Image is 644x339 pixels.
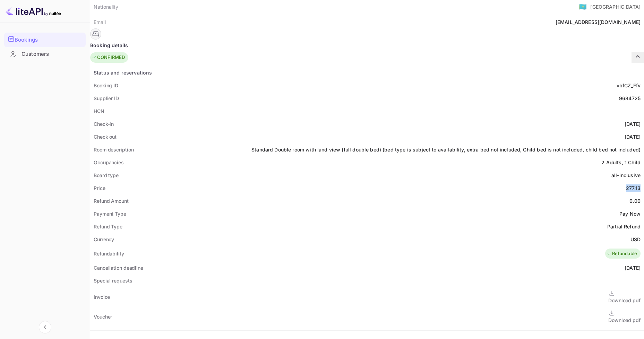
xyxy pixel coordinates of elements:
div: [DATE] [625,120,641,128]
ya-tr-span: Booking ID [94,82,118,88]
ya-tr-span: Supplier ID [94,95,119,101]
ya-tr-span: 2 Adults, 1 Child [601,159,641,165]
ya-tr-span: Special requests [94,278,132,284]
div: 9684725 [619,95,641,102]
a: Bookings [4,33,86,46]
div: 277.13 [626,184,641,192]
ya-tr-span: Refund Type [94,224,122,229]
ya-tr-span: Standard Double room with land view (full double bed) (bed type is subject to availability, extra... [251,147,641,153]
img: LiteAPI logo [6,6,61,17]
ya-tr-span: Board type [94,172,119,178]
ya-tr-span: all-inclusive [611,172,641,178]
ya-tr-span: Check-in [94,121,114,127]
div: Customers [4,47,86,61]
ya-tr-span: Download pdf [608,317,641,323]
ya-tr-span: Partial Refund [607,224,641,229]
button: Collapse navigation [39,321,51,333]
div: [DATE] [625,133,641,140]
ya-tr-span: Pay Now [619,211,641,217]
ya-tr-span: Customers [22,50,49,58]
ya-tr-span: Refund Amount [94,198,129,204]
ya-tr-span: Refundable [612,250,637,257]
div: 0.00 [629,197,641,205]
ya-tr-span: Payment Type [94,211,126,217]
ya-tr-span: Nationality [94,4,119,10]
ya-tr-span: Price [94,185,105,191]
ya-tr-span: Status and reservations [94,70,152,76]
ya-tr-span: Email [94,19,106,25]
ya-tr-span: Currency [94,236,114,242]
ya-tr-span: Check out [94,134,117,140]
ya-tr-span: Invoice [94,294,110,300]
ya-tr-span: Refundability [94,251,124,257]
ya-tr-span: Voucher [94,314,112,320]
div: Bookings [4,33,86,47]
ya-tr-span: Bookings [15,36,38,44]
ya-tr-span: Cancellation deadline [94,265,143,271]
ya-tr-span: USD [630,236,641,242]
ya-tr-span: [EMAIL_ADDRESS][DOMAIN_NAME] [556,19,641,25]
span: United States [579,0,587,13]
ya-tr-span: Occupancies [94,159,124,165]
div: [DATE] [625,264,641,271]
ya-tr-span: Booking details [90,42,128,49]
ya-tr-span: vbfCZ_Ffv [617,82,641,88]
ya-tr-span: HCN [94,108,104,114]
ya-tr-span: [GEOGRAPHIC_DATA] [590,4,641,10]
ya-tr-span: 🇰🇿 [579,3,587,10]
ya-tr-span: CONFIRMED [97,54,125,61]
ya-tr-span: Download pdf [608,297,641,303]
a: Customers [4,47,86,60]
ya-tr-span: Room description [94,147,134,153]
